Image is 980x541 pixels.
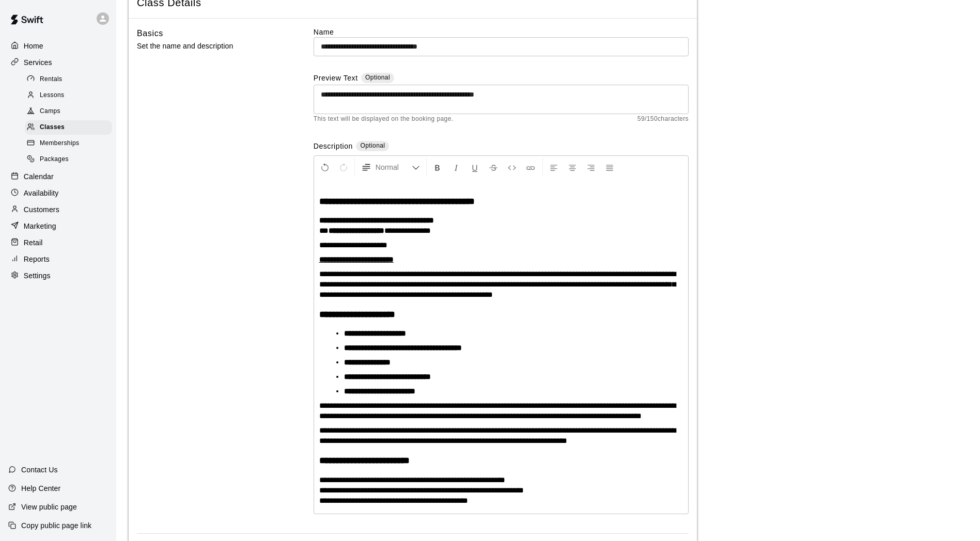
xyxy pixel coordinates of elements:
a: Services [8,55,108,70]
a: Marketing [8,218,108,234]
button: Justify Align [601,158,618,177]
button: Redo [335,158,352,177]
button: Format Underline [466,158,484,177]
span: Classes [40,122,65,133]
a: Calendar [8,169,108,184]
label: Name [314,27,689,37]
p: Reports [24,254,50,264]
p: Set the name and description [137,40,281,53]
a: Retail [8,235,108,250]
button: Center Align [564,158,581,177]
p: Retail [24,237,43,248]
p: Contact Us [21,465,58,475]
span: 59 / 150 characters [637,114,689,124]
button: Insert Link [522,158,539,177]
p: Home [24,41,43,51]
button: Right Align [582,158,600,177]
div: Memberships [25,136,112,151]
span: This text will be displayed on the booking page. [314,114,454,124]
div: Rentals [25,72,112,87]
button: Left Align [545,158,563,177]
p: Calendar [24,171,54,182]
a: Packages [25,152,116,168]
a: Classes [25,120,116,136]
h6: Basics [137,27,163,40]
span: Rentals [40,74,63,85]
span: Optional [360,142,385,149]
button: Format Italics [447,158,465,177]
a: Home [8,38,108,54]
p: Services [24,57,52,68]
a: Memberships [25,136,116,152]
p: Help Center [21,483,60,494]
button: Undo [316,158,334,177]
p: Settings [24,270,51,281]
div: Classes [25,120,112,135]
div: Lessons [25,88,112,103]
span: Normal [376,162,412,172]
p: Copy public page link [21,520,91,531]
a: Rentals [25,71,116,87]
button: Format Strikethrough [485,158,502,177]
a: Settings [8,268,108,283]
span: Camps [40,106,60,117]
button: Insert Code [503,158,521,177]
label: Description [314,141,353,153]
span: Packages [40,154,69,165]
span: Optional [365,74,390,81]
button: Formatting Options [357,158,424,177]
a: Lessons [25,87,116,103]
label: Preview Text [314,73,358,85]
a: Camps [25,104,116,120]
p: Availability [24,188,59,198]
a: Reports [8,251,108,267]
span: Memberships [40,138,79,149]
p: Marketing [24,221,56,231]
p: View public page [21,502,77,512]
div: Packages [25,152,112,167]
a: Customers [8,202,108,217]
a: Availability [8,185,108,201]
span: Lessons [40,90,65,101]
div: Camps [25,104,112,119]
button: Format Bold [429,158,446,177]
p: Customers [24,204,59,215]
